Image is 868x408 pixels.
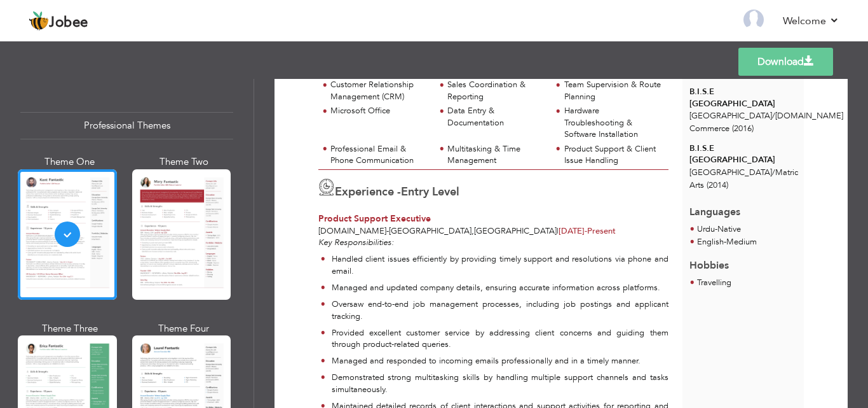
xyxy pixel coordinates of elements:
[559,225,616,237] span: Present
[697,236,757,249] li: Medium
[332,253,668,277] p: Handled client issues efficiently by providing timely support and resolutions via phone and email.
[318,237,394,248] em: Key Responsibilities:
[474,225,557,237] span: [GEOGRAPHIC_DATA]
[471,225,474,237] span: ,
[697,223,741,236] li: Native
[585,225,587,237] span: -
[724,236,726,248] span: -
[20,322,119,335] div: Theme Three
[559,225,587,237] span: [DATE]
[389,225,471,237] span: [GEOGRAPHIC_DATA]
[564,105,661,141] div: Hardware Troubleshooting & Software Installation
[738,48,833,76] a: Download
[332,282,668,294] p: Managed and updated company details, ensuring accurate information across platforms.
[564,79,661,102] div: Team Supervision & Route Planning
[689,258,729,272] span: Hobbies
[689,123,729,134] span: Commerce
[135,155,234,169] div: Theme Two
[689,86,797,109] div: B.I.S.E [GEOGRAPHIC_DATA]
[732,123,754,134] span: (2016)
[697,223,715,235] span: Urdu
[772,110,775,122] span: /
[335,184,401,200] span: Experience -
[332,355,668,367] p: Managed and responded to incoming emails professionally and in a timely manner.
[772,167,775,178] span: /
[332,372,668,395] p: Demonstrated strong multitasking skills by handling multiple support channels and tasks simultane...
[697,236,724,248] span: English
[689,167,798,178] span: [GEOGRAPHIC_DATA] Matric
[715,223,717,235] span: -
[447,105,545,129] div: Data Entry & Documentation
[557,225,559,237] span: |
[707,179,728,191] span: (2014)
[447,143,545,167] div: Multitasking & Time Management
[689,179,704,191] span: Arts
[318,225,386,237] span: [DOMAIN_NAME]
[401,184,459,200] label: Entry Level
[689,143,797,166] div: B.I.S.E [GEOGRAPHIC_DATA]
[564,143,661,167] div: Product Support & Client Issue Handling
[318,213,431,225] span: Product Support Executive
[447,79,545,102] div: Sales Coordination & Reporting
[20,112,233,139] div: Professional Themes
[689,110,843,122] span: [GEOGRAPHIC_DATA] [DOMAIN_NAME]
[783,13,839,29] a: Welcome
[330,79,428,102] div: Customer Relationship Management (CRM)
[332,299,668,322] p: Oversaw end-to-end job management processes, including job postings and applicant tracking.
[689,195,740,220] span: Languages
[330,105,428,117] div: Microsoft Office
[49,16,88,30] span: Jobee
[697,277,731,288] span: Travelling
[332,327,668,351] p: Provided excellent customer service by addressing client concerns and guiding them through produc...
[386,225,389,237] span: -
[29,11,88,31] a: Jobee
[135,322,234,335] div: Theme Four
[20,155,119,169] div: Theme One
[743,10,764,30] img: Profile Img
[330,143,428,167] div: Professional Email & Phone Communication
[29,11,49,31] img: jobee.io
